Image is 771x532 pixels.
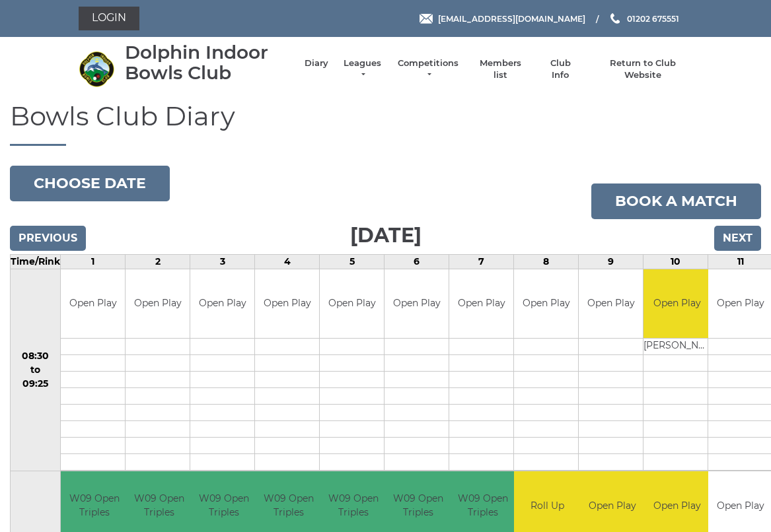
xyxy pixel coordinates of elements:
td: Open Play [514,269,578,339]
span: 01202 675551 [627,13,679,23]
td: Open Play [385,269,449,339]
h1: Bowls Club Diary [10,102,761,146]
a: Leagues [342,57,383,81]
a: Book a match [591,183,761,219]
a: Phone us 01202 675551 [608,13,679,25]
div: Dolphin Indoor Bowls Club [125,42,291,83]
span: [EMAIL_ADDRESS][DOMAIN_NAME] [438,13,585,23]
button: Choose date [10,166,170,201]
a: Return to Club Website [593,57,692,81]
a: Members list [473,57,528,81]
a: Login [79,7,139,30]
td: Open Play [449,269,513,339]
td: 1 [61,254,126,269]
img: Email [420,14,433,24]
td: 7 [449,254,514,269]
input: Previous [10,226,86,251]
td: Open Play [643,269,710,339]
td: 10 [643,254,708,269]
td: 8 [514,254,579,269]
td: Time/Rink [11,254,61,269]
td: Open Play [190,269,254,339]
td: Open Play [61,269,125,339]
a: Club Info [541,57,579,81]
td: [PERSON_NAME] [643,339,710,355]
img: Dolphin Indoor Bowls Club [79,51,115,87]
td: 6 [385,254,449,269]
a: Competitions [396,57,460,81]
td: Open Play [579,269,643,339]
td: Open Play [255,269,319,339]
td: 3 [190,254,255,269]
td: Open Play [320,269,384,339]
td: Open Play [126,269,190,339]
img: Phone us [610,13,620,24]
td: 08:30 to 09:25 [11,269,61,471]
a: Email [EMAIL_ADDRESS][DOMAIN_NAME] [420,13,585,25]
input: Next [714,226,761,251]
td: 9 [579,254,643,269]
td: 4 [255,254,320,269]
a: Diary [305,57,328,69]
td: 2 [126,254,190,269]
td: 5 [320,254,385,269]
